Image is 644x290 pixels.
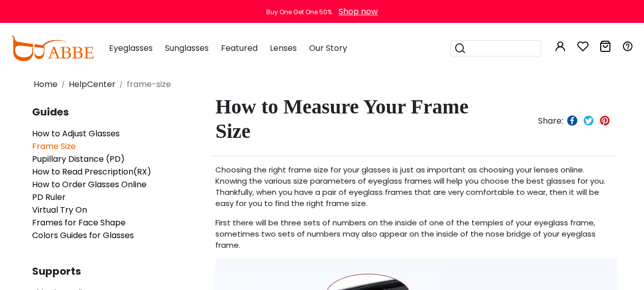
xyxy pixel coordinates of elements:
[69,78,116,90] a: HelpCenter
[32,74,612,95] nav: breadcrumb
[266,8,332,17] div: Buy One Get One 50%
[567,115,577,126] img: facebook
[339,5,378,18] div: Shop now
[165,42,209,54] span: Sunglasses
[309,42,347,54] span: Our Story
[221,42,258,54] span: Featured
[215,217,612,251] p: First there will be three sets of numbers on the inside of one of the temples of your eyeglass fr...
[538,115,563,127] span: Share:
[32,179,147,190] a: How to Order Glasses Online
[10,36,94,61] img: abbeglasses.com
[600,115,610,126] img: pinterest
[215,164,612,209] p: Choosing the right frame size for your glasses is just as important as choosing your lenses onlin...
[34,78,58,90] a: Home
[109,42,153,54] span: Eyeglasses
[583,115,594,126] img: twitter
[32,217,126,228] a: Frames for Face Shape
[127,78,171,90] a: frame-size
[210,95,481,143] h1: How to Measure Your Frame Size
[333,6,378,17] a: Shop now
[32,191,66,203] a: PD Ruler
[32,107,215,117] span: Guides
[32,153,125,165] a: Pupillary Distance (PD)
[32,128,120,139] a: How to Adjust Glasses
[270,42,297,54] span: Lenses
[32,140,76,152] a: Frame Size
[32,266,215,276] span: Supports
[32,204,87,216] a: Virtual Try On
[32,166,151,178] a: How to Read Prescription(RX)
[32,229,134,241] a: Colors Guides for Glasses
